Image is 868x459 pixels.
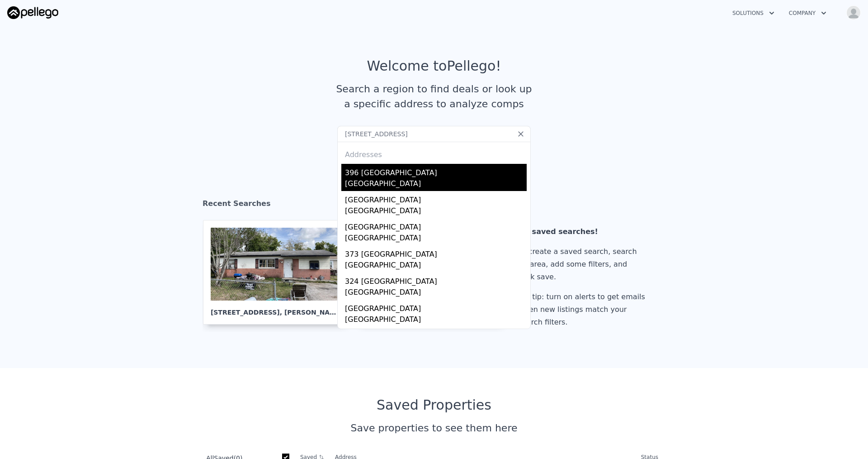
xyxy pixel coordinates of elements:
[345,233,527,245] div: [GEOGRAPHIC_DATA]
[345,287,527,300] div: [GEOGRAPHIC_DATA]
[345,218,527,233] div: [GEOGRAPHIC_DATA]
[846,5,861,20] img: avatar
[725,5,782,21] button: Solutions
[341,142,527,164] div: Addresses
[203,191,665,220] div: Recent Searches
[367,58,501,74] div: Welcome to Pellego !
[345,314,527,327] div: [GEOGRAPHIC_DATA]
[7,6,58,19] img: Pellego
[337,126,531,142] input: Search an address or region...
[345,206,527,218] div: [GEOGRAPHIC_DATA]
[345,164,527,178] div: 396 [GEOGRAPHIC_DATA]
[519,245,649,283] div: To create a saved search, search an area, add some filters, and click save.
[345,300,527,314] div: [GEOGRAPHIC_DATA]
[345,273,527,287] div: 324 [GEOGRAPHIC_DATA]
[203,220,355,325] a: [STREET_ADDRESS], [PERSON_NAME]
[203,421,665,435] div: Save properties to see them here
[203,397,665,413] div: Saved Properties
[345,178,527,191] div: [GEOGRAPHIC_DATA]
[345,191,527,206] div: [GEOGRAPHIC_DATA]
[345,327,527,341] div: 361 [GEOGRAPHIC_DATA]
[333,81,535,111] div: Search a region to find deals or look up a specific address to analyze comps
[519,291,649,329] div: Pro tip: turn on alerts to get emails when new listings match your search filters.
[519,225,649,238] div: No saved searches!
[345,260,527,273] div: [GEOGRAPHIC_DATA]
[782,5,834,21] button: Company
[345,245,527,260] div: 373 [GEOGRAPHIC_DATA]
[211,301,340,317] div: [STREET_ADDRESS] , [PERSON_NAME]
